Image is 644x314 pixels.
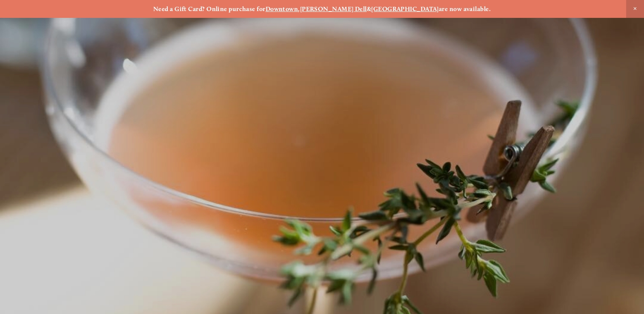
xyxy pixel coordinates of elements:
[371,5,439,13] a: [GEOGRAPHIC_DATA]
[153,5,266,13] strong: Need a Gift Card? Online purchase for
[367,5,371,13] strong: &
[298,5,300,13] strong: ,
[439,5,491,13] strong: are now available.
[266,5,298,13] a: Downtown
[300,5,367,13] a: [PERSON_NAME] Dell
